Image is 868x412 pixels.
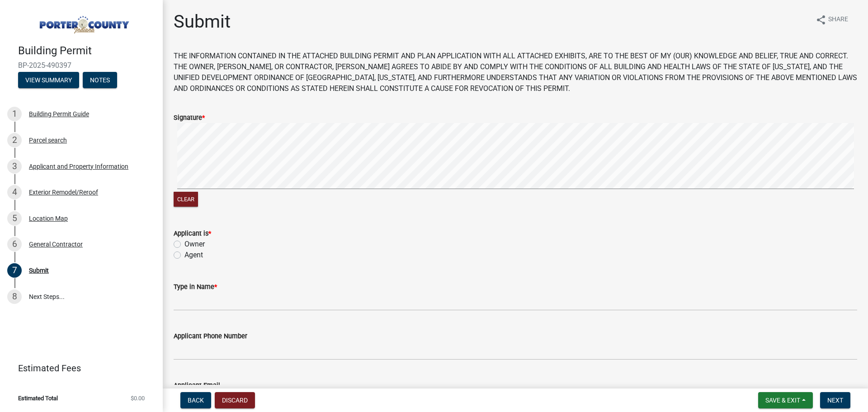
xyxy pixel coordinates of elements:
[7,289,22,304] div: 8
[29,163,128,170] div: Applicant and Property Information
[174,192,198,207] button: Clear
[18,9,148,35] img: Porter County, Indiana
[180,392,211,408] button: Back
[820,392,850,408] button: Next
[184,239,205,250] label: Owner
[758,392,813,408] button: Save & Exit
[83,77,117,84] wm-modal-confirm: Notes
[174,333,247,340] label: Applicant Phone Number
[29,111,89,117] div: Building Permit Guide
[18,77,79,84] wm-modal-confirm: Summary
[29,189,98,195] div: Exterior Remodel/Reroof
[184,250,203,260] label: Agent
[7,211,22,226] div: 5
[7,263,22,278] div: 7
[7,133,22,147] div: 2
[174,51,857,94] p: THE INFORMATION CONTAINED IN THE ATTACHED BUILDING PERMIT AND PLAN APPLICATION WITH ALL ATTACHED ...
[18,72,79,88] button: View Summary
[174,11,231,33] h1: Submit
[83,72,117,88] button: Notes
[29,241,83,247] div: General Contractor
[215,392,255,408] button: Discard
[816,14,826,25] i: share
[174,231,211,237] label: Applicant is
[29,215,68,222] div: Location Map
[29,137,67,143] div: Parcel search
[174,115,205,121] label: Signature
[7,237,22,251] div: 6
[131,395,145,401] span: $0.00
[18,61,145,70] span: BP-2025-490397
[174,383,220,389] label: Applicant Email
[174,284,217,290] label: Type in Name
[808,11,855,28] button: shareShare
[827,397,843,404] span: Next
[188,397,204,404] span: Back
[7,107,22,121] div: 1
[29,267,49,274] div: Submit
[828,14,848,25] span: Share
[7,359,148,377] a: Estimated Fees
[7,159,22,174] div: 3
[18,395,58,401] span: Estimated Total
[765,397,800,404] span: Save & Exit
[18,44,156,57] h4: Building Permit
[7,185,22,199] div: 4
